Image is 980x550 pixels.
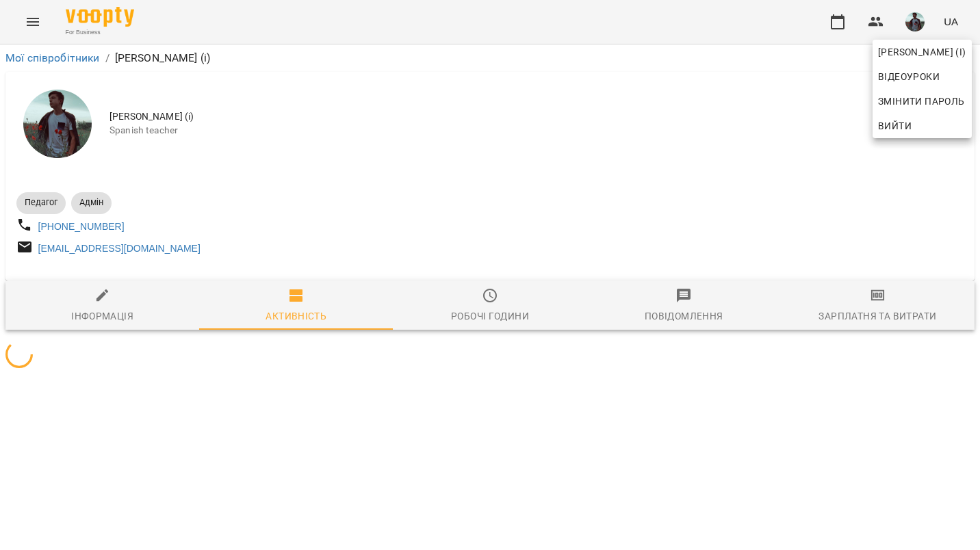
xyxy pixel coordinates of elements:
span: Змінити пароль [878,93,966,109]
a: [PERSON_NAME] (і) [873,40,972,64]
a: Відеоуроки [873,64,945,89]
button: Вийти [873,114,972,138]
a: Змінити пароль [873,89,972,114]
span: Вийти [878,118,912,134]
span: Відеоуроки [878,68,940,85]
span: [PERSON_NAME] (і) [878,44,966,60]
